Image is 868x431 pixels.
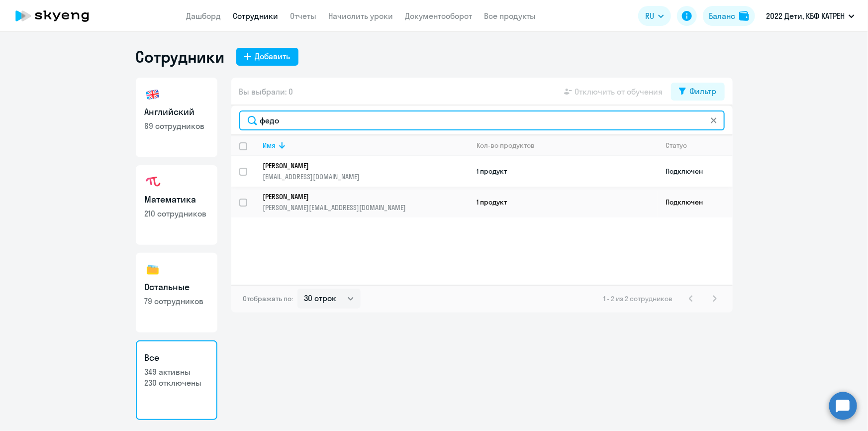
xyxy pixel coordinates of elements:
button: 2022 Дети, КБФ КАТРЕН [761,4,860,28]
p: [EMAIL_ADDRESS][DOMAIN_NAME] [263,172,469,181]
div: Фильтр [690,85,717,97]
img: math [145,174,161,190]
a: Дашборд [187,11,221,21]
td: 1 продукт [469,187,658,217]
span: Отображать по: [243,294,293,303]
p: [PERSON_NAME][EMAIL_ADDRESS][DOMAIN_NAME] [263,203,469,212]
a: Все349 активны230 отключены [136,340,217,420]
div: Имя [263,141,469,150]
p: [PERSON_NAME] [263,192,455,201]
input: Поиск по имени, email, продукту или статусу [239,110,725,130]
a: Математика210 сотрудников [136,165,217,245]
h3: Все [145,351,208,364]
a: Отчеты [290,11,317,21]
h1: Сотрудники [136,47,224,67]
a: Все продукты [484,11,536,21]
span: 1 - 2 из 2 сотрудников [604,294,673,303]
p: 69 сотрудников [145,120,208,131]
button: RU [638,6,671,26]
button: Добавить [236,48,298,66]
h3: Английский [145,106,208,118]
p: 79 сотрудников [145,296,208,307]
button: Фильтр [671,83,725,101]
p: 349 активны [145,366,208,377]
div: Кол-во продуктов [477,141,658,150]
h3: Математика [145,193,208,206]
p: 230 отключены [145,377,208,388]
td: Подключен [658,187,733,217]
a: Сотрудники [233,11,279,21]
span: RU [645,10,654,22]
img: balance [739,11,749,21]
img: others [145,262,161,278]
span: Вы выбрали: 0 [239,86,293,98]
button: Балансbalance [703,6,755,26]
a: [PERSON_NAME][EMAIL_ADDRESS][DOMAIN_NAME] [263,161,469,181]
div: Добавить [255,50,290,62]
div: Баланс [709,10,735,22]
img: english [145,87,161,103]
a: Документооборот [405,11,473,21]
div: Кол-во продуктов [477,141,535,150]
a: Остальные79 сотрудников [136,253,217,332]
td: Подключен [658,156,733,187]
p: 210 сотрудников [145,208,208,219]
div: Статус [666,141,732,150]
a: [PERSON_NAME][PERSON_NAME][EMAIL_ADDRESS][DOMAIN_NAME] [263,192,469,212]
td: 1 продукт [469,156,658,187]
div: Статус [666,141,687,150]
div: Имя [263,141,276,150]
p: 2022 Дети, КБФ КАТРЕН [766,10,845,22]
a: Английский69 сотрудников [136,78,217,157]
p: [PERSON_NAME] [263,161,455,170]
a: Начислить уроки [329,11,393,21]
h3: Остальные [145,281,208,294]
